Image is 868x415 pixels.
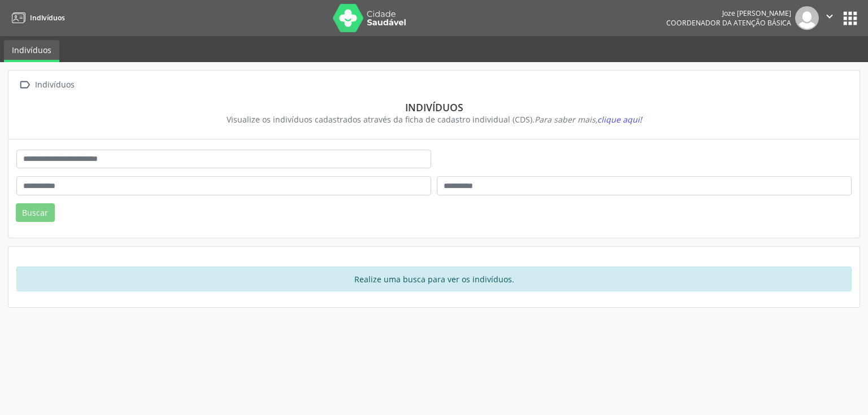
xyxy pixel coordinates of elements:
[795,6,819,30] img: img
[666,18,791,28] span: Coordenador da Atenção Básica
[819,6,840,30] button: 
[33,77,76,93] div: Indivíduos
[30,13,65,23] span: Indivíduos
[535,114,642,125] i: Para saber mais,
[666,8,791,18] div: Joze [PERSON_NAME]
[597,114,642,125] span: clique aqui!
[16,267,852,291] div: Realize uma busca para ver os indivíduos.
[24,101,844,113] div: Indivíduos
[840,8,860,28] button: apps
[16,203,55,222] button: Buscar
[16,77,33,93] i: 
[16,77,76,93] a:  Indivíduos
[8,8,65,27] a: Indivíduos
[4,40,59,62] a: Indivíduos
[823,10,836,23] i: 
[24,113,844,125] div: Visualize os indivíduos cadastrados através da ficha de cadastro individual (CDS).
